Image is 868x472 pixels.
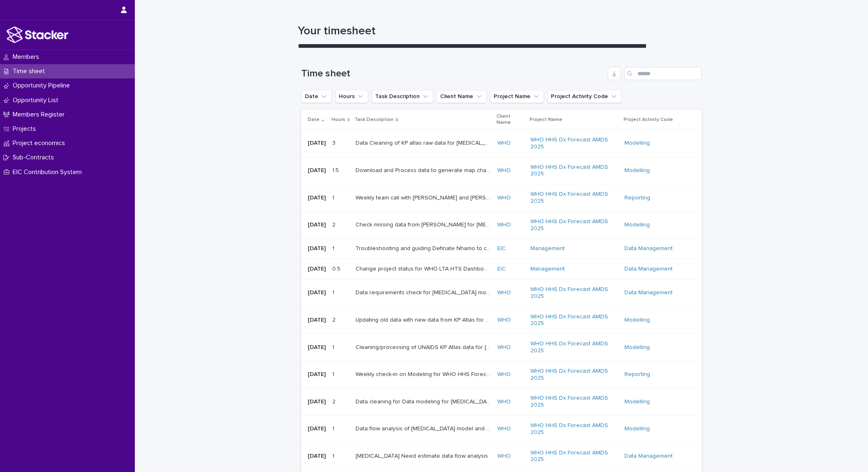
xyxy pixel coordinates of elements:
p: [DATE] [308,289,326,296]
p: Project economics [9,139,72,147]
button: Client Name [436,90,487,103]
p: Data cleaning for Data modeling for Syphilis Need estimates. [356,397,492,405]
a: WHO HHS Dx Forecast AMDS 2025 [530,313,618,327]
tr: [DATE]11 Troubleshooting and guiding Definate Nhamo to create account at [GEOGRAPHIC_DATA] and Si... [301,239,702,259]
h1: Time sheet [301,68,604,80]
p: Project Activity Code [624,115,673,124]
p: Change project status for WHO LTA HTS Dashboard 2024 as per slack discussion with Mahlet [356,264,492,273]
a: Reporting [624,371,650,378]
p: Troubleshooting and guiding Definate Nhamo to create account at EIC Airportal and Signing contrac... [356,244,492,252]
p: Weekly check-in on Modeling for WHO HHS Forecast [356,369,492,378]
a: Management [530,266,565,273]
p: Data flow analysis of Syphilis model and Collecting required data [356,424,492,432]
p: Opportunity Pipeline [9,82,76,89]
p: Time sheet [9,67,51,75]
p: Members Register [9,111,71,119]
a: WHO [497,289,511,296]
p: 1 [332,424,336,432]
p: Download and Process data to generate map chart for Dual HIV-Syphilis Tests data and Country policy [356,166,492,174]
p: Task Description [355,115,394,124]
p: [DATE] [308,398,326,405]
a: Data Management [624,266,673,273]
p: Check missing data from Cheryl for syphilis and upgrading syphilis needs model [356,220,492,228]
a: WHO HHS Dx Forecast AMDS 2025 [530,395,618,409]
a: WHO [497,140,511,147]
a: WHO HHS Dx Forecast AMDS 2025 [530,136,618,150]
p: [DATE] [308,453,326,460]
tr: [DATE]33 Data Cleaning of KP atlas raw data for [MEDICAL_DATA] Needs estimateData Cleaning of KP ... [301,130,702,157]
p: 1 [332,451,336,460]
a: WHO HHS Dx Forecast AMDS 2025 [530,218,618,232]
a: EIC [497,266,506,273]
tr: [DATE]22 Data cleaning for Data modeling for [MEDICAL_DATA] Need estimates.Data cleaning for Data... [301,388,702,416]
p: 1 [332,342,336,351]
p: 3 [332,138,337,147]
tr: [DATE]0.50.5 Change project status for WHO LTA HTS Dashboard 2024 as per slack discussion with [P... [301,259,702,280]
a: Modelling [624,425,650,432]
p: Client Name [497,112,525,127]
a: WHO HHS Dx Forecast AMDS 2025 [530,191,618,205]
a: WHO [497,371,511,378]
p: EIC Contribution System [9,168,88,176]
a: WHO [497,317,511,324]
a: WHO [497,398,511,405]
tr: [DATE]11 Data requirements check for [MEDICAL_DATA] model based on existing model for Need estima... [301,280,702,307]
a: Modelling [624,344,650,351]
p: [DATE] [308,221,326,228]
a: WHO [497,453,511,460]
p: [DATE] [308,344,326,351]
p: 1 [332,369,336,378]
p: 1 [332,193,336,201]
a: Reporting [624,195,650,201]
p: Sub-Contracts [9,154,60,161]
p: [DATE] [308,371,326,378]
p: [DATE] [308,140,326,147]
a: WHO [497,425,511,432]
a: Data Management [624,289,673,296]
p: 2 [332,397,337,405]
button: Hours [335,90,368,103]
tr: [DATE]22 Check missing data from [PERSON_NAME] for [MEDICAL_DATA] and upgrading [MEDICAL_DATA] ne... [301,211,702,239]
a: Modelling [624,140,650,147]
a: WHO HHS Dx Forecast AMDS 2025 [530,340,618,354]
p: 1 [332,288,336,296]
p: Opportunity List [9,96,65,104]
div: Search [624,67,702,80]
p: Data Cleaning of KP atlas raw data for Syphilis Needs estimate [356,138,492,147]
p: 0.5 [332,264,342,273]
p: [DATE] [308,317,326,324]
a: Modelling [624,167,650,174]
a: Modelling [624,317,650,324]
a: WHO HHS Dx Forecast AMDS 2025 [530,368,618,382]
p: Cleaning/processing of UNAIDS KP Atlas data for Syphilis need estimate [356,342,492,351]
p: Projects [9,125,43,133]
p: Data requirements check for Syphilis model based on existing model for Need estimate [356,288,492,296]
p: [MEDICAL_DATA] Need estimate data flow analysis [356,451,490,460]
p: 2 [332,315,337,324]
tr: [DATE]11 Weekly check-in on Modeling for WHO HHS ForecastWeekly check-in on Modeling for WHO HHS ... [301,361,702,388]
h1: Your timesheet [298,25,698,38]
a: WHO HHS Dx Forecast AMDS 2025 [530,286,618,300]
a: EIC [497,245,506,252]
a: WHO [497,195,511,201]
a: WHO HHS Dx Forecast AMDS 2025 [530,450,618,463]
a: WHO [497,221,511,228]
p: Project Name [530,115,562,124]
tr: [DATE]11 Data flow analysis of [MEDICAL_DATA] model and Collecting required dataData flow analysi... [301,416,702,443]
p: Weekly team call with [PERSON_NAME] and [PERSON_NAME] [356,193,492,201]
a: Modelling [624,221,650,228]
button: Date [301,90,332,103]
a: WHO [497,167,511,174]
p: Hours [331,115,345,124]
a: Data Management [624,245,673,252]
p: Members [9,53,46,61]
p: Updating old data with new data from KP Atlas for syphilis model [356,315,492,324]
p: [DATE] [308,266,326,273]
a: WHO [497,344,511,351]
p: 2 [332,220,337,228]
p: [DATE] [308,195,326,201]
a: Data Management [624,453,673,460]
tr: [DATE]1.51.5 Download and Process data to generate map chart for Dual [MEDICAL_DATA]-[MEDICAL_DAT... [301,157,702,184]
p: [DATE] [308,245,326,252]
p: 1.5 [332,166,340,174]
